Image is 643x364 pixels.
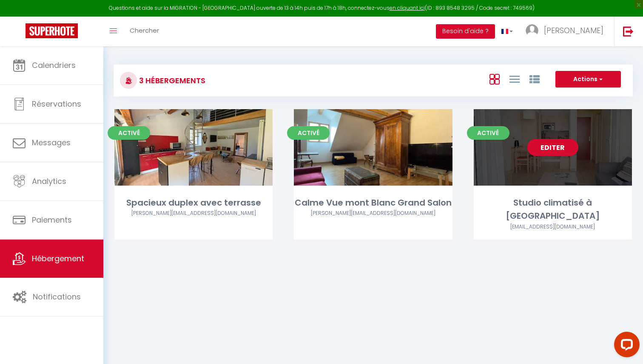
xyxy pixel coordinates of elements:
button: Actions [555,71,621,88]
a: Editer [347,139,398,156]
div: Airbnb [294,209,452,217]
div: Spacieux duplex avec terrasse [114,196,273,209]
span: Calendriers [32,60,76,71]
span: Analytics [32,176,66,186]
span: Chercher [130,26,159,35]
a: Editer [527,139,578,156]
div: Studio climatisé à [GEOGRAPHIC_DATA] [474,196,632,223]
a: Chercher [123,17,165,46]
span: Réservations [32,99,81,109]
h3: 3 Hébergements [137,71,205,90]
span: Messages [32,137,71,148]
a: ... [PERSON_NAME] [519,17,614,46]
a: Vue en Box [489,72,500,86]
span: Notifications [33,291,81,302]
span: Activé [287,126,330,140]
span: Hébergement [32,253,84,264]
div: Airbnb [474,223,632,231]
a: Vue en Liste [509,72,520,86]
div: Airbnb [114,209,273,217]
span: Activé [108,126,150,140]
a: Vue par Groupe [529,72,540,86]
img: logout [623,26,634,37]
a: Editer [168,139,219,156]
iframe: LiveChat chat widget [607,328,643,364]
div: Calme Vue mont Blanc Grand Salon [294,196,452,209]
img: ... [526,24,538,37]
span: [PERSON_NAME] [544,25,603,36]
span: Paiements [32,214,72,225]
img: Super Booking [26,23,78,38]
a: en cliquant ici [390,4,425,11]
span: Activé [467,126,509,140]
button: Besoin d'aide ? [436,24,495,39]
